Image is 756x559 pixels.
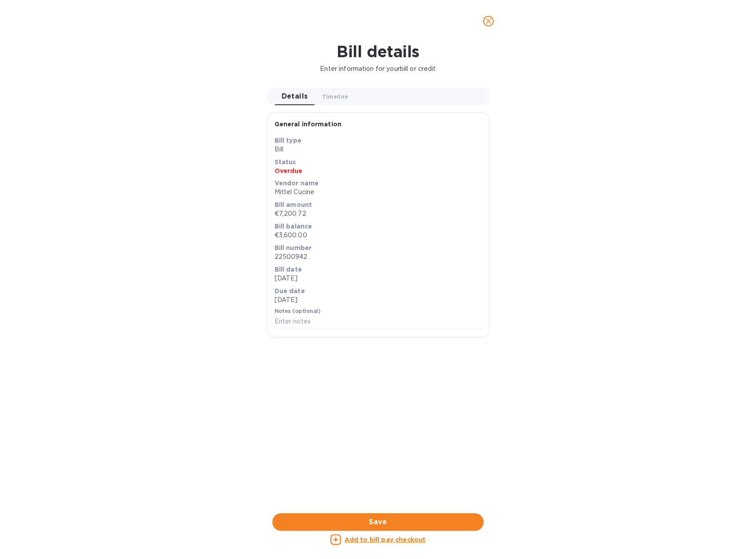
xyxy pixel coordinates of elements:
b: Bill date [275,266,302,273]
button: Save [272,513,484,531]
p: Bill [275,145,482,154]
b: Bill amount [275,201,312,208]
b: Bill balance [275,223,312,230]
p: [DATE] [275,274,482,283]
p: Enter information for your bill or credit [7,64,749,74]
p: 22500942 [275,252,482,261]
b: Vendor name [275,180,319,187]
p: [DATE] [275,295,482,305]
button: close [478,11,499,32]
p: €3,600.00 [275,231,482,240]
span: Details [282,90,308,103]
input: Enter notes [275,315,482,328]
b: Due date [275,287,305,294]
b: Bill number [275,244,312,251]
b: Bill type [275,137,301,144]
p: €7,200.72 [275,209,482,218]
u: Add to bill pay checkout [345,536,426,543]
h1: Bill details [7,42,749,61]
b: General information [275,121,342,128]
span: Timeline [322,92,349,101]
p: Overdue [275,166,482,175]
b: Status [275,158,296,165]
span: Save [279,517,477,527]
label: Notes (optional) [275,309,321,314]
p: Mittel Cucine [275,188,482,197]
